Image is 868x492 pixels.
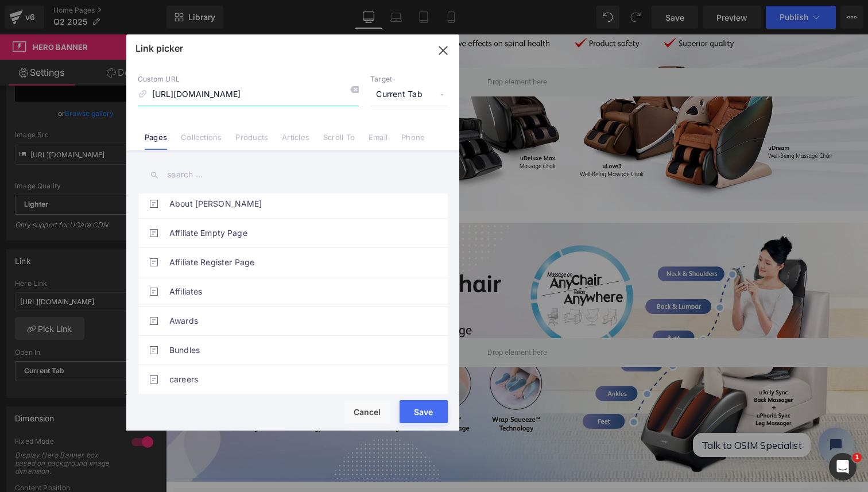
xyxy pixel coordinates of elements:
[370,75,448,84] p: Target
[829,453,857,481] iframe: Intercom live chat
[323,133,355,150] a: Scroll To
[181,133,222,150] a: Collections
[282,133,309,150] a: Articles
[169,277,422,306] a: Affiliates
[370,84,448,106] span: Current Tab
[169,307,422,335] a: Awards
[369,133,387,150] a: Email
[344,400,390,423] button: Cancel
[400,400,448,423] button: Save
[852,453,862,462] span: 1
[145,133,167,150] a: Pages
[401,133,425,150] a: Phone
[169,336,422,365] a: Bundles
[138,75,359,84] p: Custom URL
[169,189,422,218] a: About [PERSON_NAME]
[138,162,448,188] input: search ...
[169,219,422,247] a: Affiliate Empty Page
[518,383,697,437] iframe: Tidio Chat
[138,84,359,106] input: https://gempages.net
[169,248,422,277] a: Affiliate Register Page
[235,133,268,150] a: Products
[169,365,422,394] a: careers
[135,42,183,54] p: Link picker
